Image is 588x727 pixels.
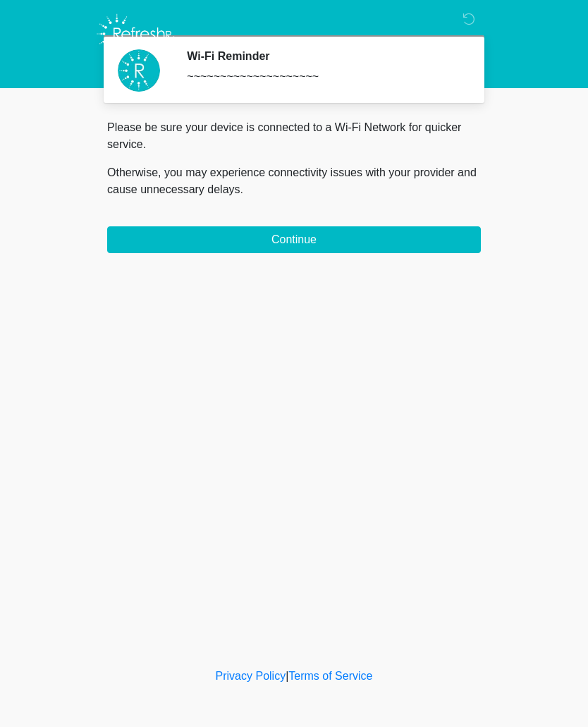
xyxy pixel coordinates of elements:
[93,11,178,57] img: Refresh RX Logo
[187,68,460,85] div: ~~~~~~~~~~~~~~~~~~~~
[107,119,481,153] p: Please be sure your device is connected to a Wi-Fi Network for quicker service.
[107,226,481,253] button: Continue
[107,164,481,198] p: Otherwise, you may experience connectivity issues with your provider and cause unnecessary delays
[118,49,160,92] img: Agent Avatar
[240,183,243,195] span: .
[288,670,372,682] a: Terms of Service
[286,670,288,682] a: |
[216,670,286,682] a: Privacy Policy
